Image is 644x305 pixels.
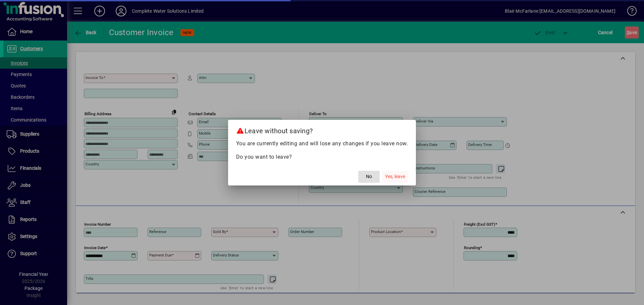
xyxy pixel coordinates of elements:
[358,171,380,183] button: No
[382,171,408,183] button: Yes, leave
[228,120,416,139] h2: Leave without saving?
[236,140,408,148] p: You are currently editing and will lose any changes if you leave now.
[385,173,405,180] span: Yes, leave
[236,153,408,161] p: Do you want to leave?
[366,173,372,180] span: No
